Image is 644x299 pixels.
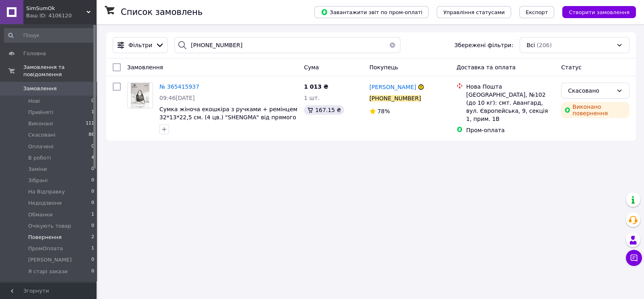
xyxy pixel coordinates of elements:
span: 1 [91,245,94,252]
span: 1 [91,211,94,218]
span: Збережені фільтри: [454,41,513,49]
a: № 365415937 [159,83,199,90]
a: [PERSON_NAME] [369,83,416,91]
span: Прийняті [28,109,53,116]
span: Cума [304,64,319,71]
span: 78% [378,108,390,114]
span: 0 [91,222,94,230]
span: 0 [91,98,94,105]
span: 0 [91,177,94,184]
span: Заміни [28,166,47,173]
span: Очікують товар [28,222,71,230]
span: Управління статусами [443,9,505,15]
div: Ваш ID: 4106120 [26,12,97,19]
span: 0 [91,166,94,173]
span: 1 013 ₴ [304,83,328,90]
a: Створити замовлення [554,8,636,15]
span: Всі [526,41,535,49]
span: ПромОплата [28,245,63,252]
div: [GEOGRAPHIC_DATA], №102 (до 10 кг): смт. Авангард, вул. Європейська, 9, секція 1, прим. 1В [466,91,555,123]
div: [PHONE_NUMBER] [369,95,421,102]
span: Нові [28,98,40,105]
span: 0 [91,188,94,195]
span: 4 [91,154,94,162]
button: Завантажити звіт по пром-оплаті [314,6,429,18]
input: Пошук за номером замовлення, ПІБ покупця, номером телефону, Email, номером накладної [174,37,400,53]
span: Замовлення та повідомлення [23,64,97,78]
button: Чат з покупцем [626,250,642,266]
div: 167.15 ₴ [304,105,344,115]
span: Оплачені [28,143,54,150]
button: Створити замовлення [562,6,636,18]
span: Скасовані [28,131,56,139]
span: 2 [91,234,94,241]
span: (206) [537,42,552,48]
button: Управління статусами [437,6,511,18]
span: Я старі закази [28,268,68,275]
span: [PERSON_NAME] [369,84,416,90]
span: Замовлення [127,64,163,71]
img: Фото товару [131,83,150,108]
span: Зібрані [28,177,47,184]
span: Завантажити звіт по пром-оплаті [321,8,422,16]
span: Створити замовлення [569,9,630,15]
a: Фото товару [127,83,153,108]
span: 1 шт. [304,95,320,101]
span: Замовлення [23,85,57,92]
span: 1 [91,109,94,116]
span: Покупець [369,64,398,71]
span: 0 [91,256,94,264]
span: Фільтри [128,41,152,49]
span: Повернення [28,234,62,241]
button: Експорт [519,6,555,18]
button: Очистить [384,37,400,53]
span: 0 [91,199,94,207]
div: Нова Пошта [466,83,555,91]
div: Виконано повернення [561,102,630,118]
div: Скасовано [568,86,613,95]
span: Обманки [28,211,53,218]
h1: Список замовлень [121,7,202,17]
span: Головна [23,50,46,57]
span: Експорт [526,9,548,15]
div: Пром-оплата [466,126,555,134]
span: Доставка та оплата [456,64,516,71]
span: Виконані [28,120,53,127]
span: 09:46[DATE] [159,95,195,101]
span: 0 [91,143,94,150]
span: На Відправку [28,188,65,195]
a: Сумка жіноча екошкіра з ручками + ремінцем 32*13*22,5 см. (4 цв.) "SHENGMA" від прямого постачаль... [159,106,297,129]
input: Пошук [4,28,95,43]
span: 86 [89,131,94,139]
span: [PERSON_NAME] [28,256,72,264]
span: SimSumOk [26,5,87,12]
span: 0 [91,268,94,275]
span: Недодзвони [28,199,62,207]
span: В роботі [28,154,51,162]
span: Статус [561,64,582,71]
span: 111 [86,120,94,127]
